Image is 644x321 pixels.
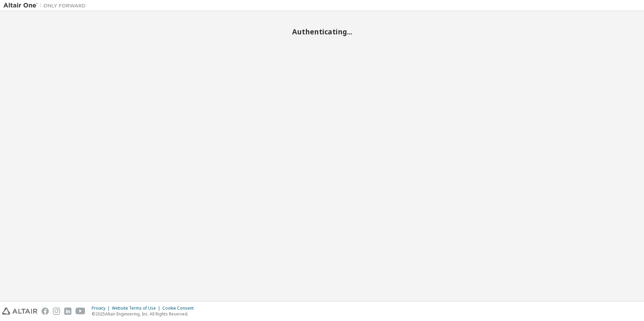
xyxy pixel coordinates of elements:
[42,308,49,315] img: facebook.svg
[53,308,60,315] img: instagram.svg
[92,311,198,317] p: © 2025 Altair Engineering, Inc. All Rights Reserved.
[2,308,37,315] img: altair_logo.svg
[162,306,198,311] div: Cookie Consent
[112,306,162,311] div: Website Terms of Use
[3,2,89,9] img: Altair One
[64,308,71,315] img: linkedin.svg
[3,27,641,36] h2: Authenticating...
[76,308,85,315] img: youtube.svg
[92,306,112,311] div: Privacy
